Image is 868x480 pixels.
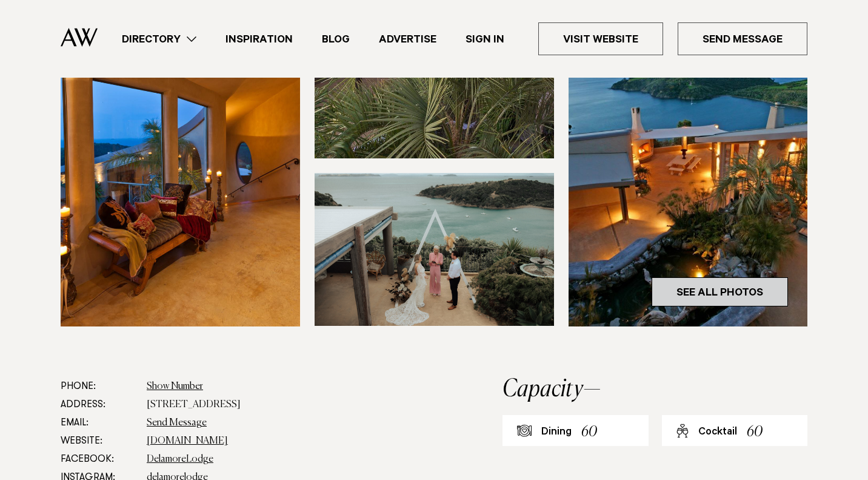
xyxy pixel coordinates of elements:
[107,31,211,47] a: Directory
[147,382,203,391] a: Show Number
[147,455,213,464] a: DelamoreLodge
[61,28,98,47] img: Auckland Weddings Logo
[698,425,737,440] div: Cocktail
[451,31,519,47] a: Sign In
[652,277,788,306] a: See All Photos
[61,396,137,414] dt: Address:
[211,31,307,47] a: Inspiration
[61,414,137,432] dt: Email:
[307,31,364,47] a: Blog
[678,22,807,55] a: Send Message
[502,377,807,402] h2: Capacity
[364,31,451,47] a: Advertise
[747,421,763,444] div: 60
[61,432,137,450] dt: Website:
[541,425,572,440] div: Dining
[581,421,597,444] div: 60
[147,418,207,428] a: Send Message
[538,22,663,55] a: Visit Website
[569,5,808,326] img: Delamore Lodge at twilight
[315,173,554,326] img: Elopement at Delamore Lodge on Waiheke Island
[147,436,228,446] a: [DOMAIN_NAME]
[147,396,424,414] dd: [STREET_ADDRESS]
[61,5,300,326] img: Lobby of luxury resort on Waiheke Island
[61,450,137,468] dt: Facebook:
[61,377,137,396] dt: Phone:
